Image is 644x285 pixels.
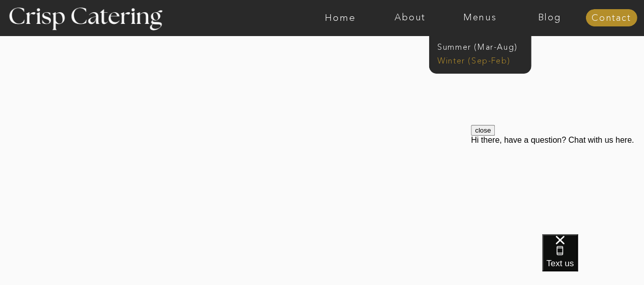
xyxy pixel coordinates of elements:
a: About [375,13,445,23]
iframe: podium webchat widget bubble [542,234,644,285]
a: Winter (Sep-Feb) [437,55,521,65]
a: Menus [445,13,515,23]
iframe: podium webchat widget prompt [471,125,644,247]
a: Home [305,13,375,23]
a: Summer (Mar-Aug) [437,41,528,51]
a: Contact [585,13,637,23]
a: Blog [515,13,584,23]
